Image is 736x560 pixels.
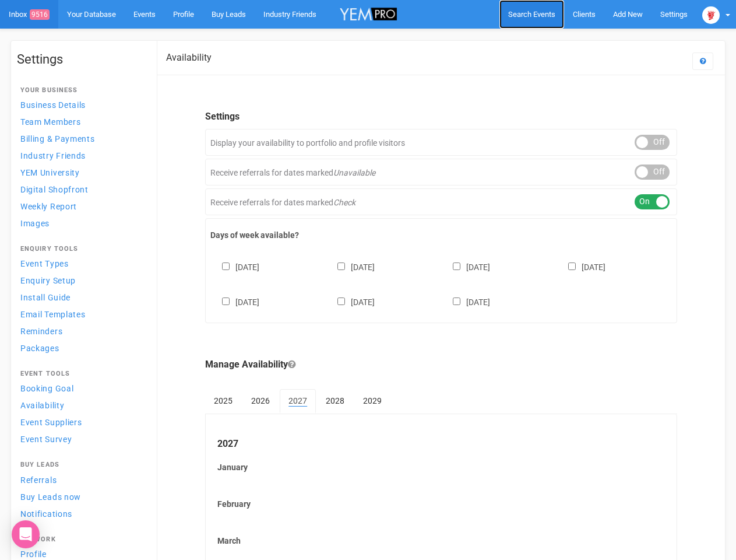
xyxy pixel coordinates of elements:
span: Images [20,219,50,228]
em: Check [333,198,355,207]
a: Booking Goal [17,380,145,396]
a: Packages [17,340,145,356]
input: [DATE] [337,262,345,270]
h1: Settings [17,52,145,66]
span: Add New [613,10,643,19]
label: [DATE] [326,260,375,273]
span: Event Suppliers [20,418,82,427]
a: Industry Friends [17,148,145,163]
input: [DATE] [453,297,460,305]
span: Team Members [20,117,80,127]
em: Unavailable [333,168,375,177]
div: Open Intercom Messenger [12,520,40,548]
span: Enquiry Setup [20,276,76,285]
a: Event Suppliers [17,414,145,430]
legend: Settings [205,110,677,124]
a: 2025 [205,389,241,412]
span: Search Events [508,10,555,19]
span: Billing & Payments [20,134,95,143]
a: Team Members [17,114,145,129]
a: Images [17,215,145,231]
label: [DATE] [326,295,375,308]
a: Email Templates [17,306,145,322]
span: Install Guide [20,293,71,302]
h4: Enquiry Tools [20,246,142,253]
input: [DATE] [222,262,230,270]
a: Weekly Report [17,198,145,214]
input: [DATE] [337,297,345,305]
span: Availability [20,401,64,410]
a: 2027 [280,389,316,414]
a: Business Details [17,97,145,113]
h4: Buy Leads [20,461,142,468]
div: Receive referrals for dates marked [205,188,677,215]
a: Buy Leads now [17,489,145,505]
label: March [217,535,665,547]
a: Billing & Payments [17,131,145,146]
input: [DATE] [453,262,460,270]
label: February [217,498,665,510]
a: Install Guide [17,289,145,305]
label: Days of week available? [210,229,672,241]
a: 2028 [317,389,353,412]
a: 2026 [242,389,279,412]
a: Reminders [17,323,145,339]
a: YEM University [17,164,145,180]
label: [DATE] [441,260,490,273]
label: [DATE] [557,260,605,273]
input: [DATE] [222,297,230,305]
span: Reminders [20,327,62,336]
span: Weekly Report [20,202,77,211]
h4: Your Business [20,87,142,94]
h4: Network [20,536,142,543]
a: Notifications [17,506,145,521]
a: Enquiry Setup [17,272,145,288]
a: Event Survey [17,431,145,447]
span: 9516 [30,9,50,20]
span: Booking Goal [20,384,73,393]
span: Event Types [20,259,69,268]
label: [DATE] [441,295,490,308]
img: open-uri20250107-2-1pbi2ie [702,6,720,24]
label: [DATE] [210,260,259,273]
span: Email Templates [20,310,86,319]
div: Display your availability to portfolio and profile visitors [205,129,677,156]
input: [DATE] [568,262,576,270]
a: Digital Shopfront [17,181,145,197]
span: Business Details [20,100,86,110]
label: [DATE] [210,295,259,308]
span: Packages [20,344,59,353]
h2: Availability [166,52,212,63]
span: YEM University [20,168,80,177]
a: Referrals [17,472,145,488]
legend: Manage Availability [205,358,677,372]
span: Notifications [20,509,72,519]
h4: Event Tools [20,370,142,377]
label: January [217,461,665,473]
a: 2029 [354,389,390,412]
a: Event Types [17,256,145,271]
span: Digital Shopfront [20,185,89,194]
div: Receive referrals for dates marked [205,159,677,185]
legend: 2027 [217,437,665,451]
span: Clients [573,10,596,19]
span: Event Survey [20,435,72,444]
a: Availability [17,397,145,413]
